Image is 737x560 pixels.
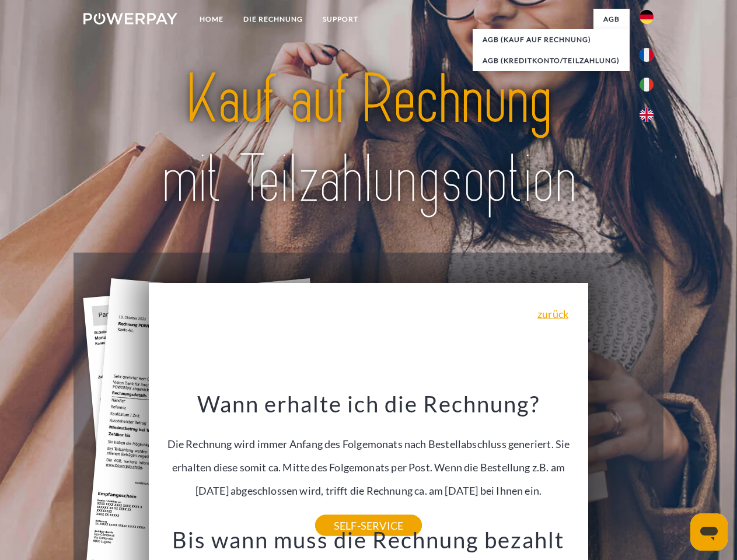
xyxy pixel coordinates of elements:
[156,390,582,526] div: Die Rechnung wird immer Anfang des Folgemonats nach Bestellabschluss generiert. Sie erhalten dies...
[190,9,233,30] a: Home
[111,56,626,223] img: title-powerpay_de.svg
[315,515,422,536] a: SELF-SERVICE
[473,50,630,71] a: AGB (Kreditkonto/Teilzahlung)
[640,48,654,62] img: fr
[640,10,654,24] img: de
[593,9,630,30] a: agb
[156,390,582,418] h3: Wann erhalte ich die Rechnung?
[313,9,368,30] a: SUPPORT
[473,29,630,50] a: AGB (Kauf auf Rechnung)
[690,513,728,551] iframe: Schaltfläche zum Öffnen des Messaging-Fensters
[640,78,654,92] img: it
[640,108,654,122] img: en
[83,13,177,24] img: logo-powerpay-white.svg
[233,9,313,30] a: DIE RECHNUNG
[537,309,568,319] a: zurück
